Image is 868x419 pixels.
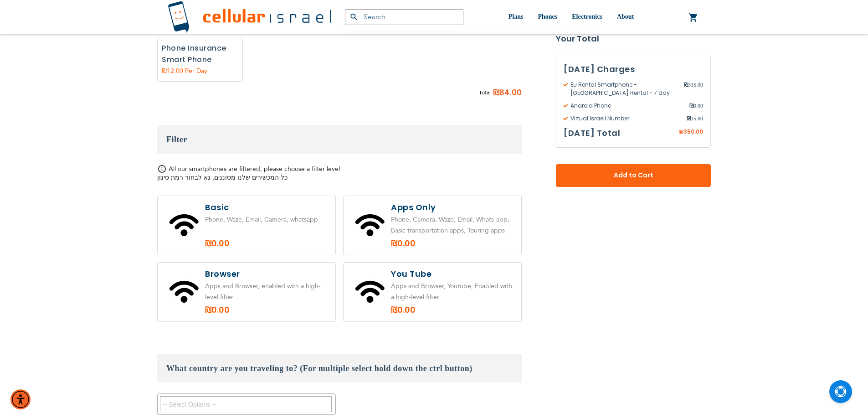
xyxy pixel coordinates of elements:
span: Total [479,88,491,98]
span: ₪ [684,81,688,89]
span: ₪ [687,114,691,123]
span: 84.00 [499,86,522,100]
span: Android Phone [564,102,689,110]
span: Electronics [572,13,602,20]
span: ₪ [689,102,693,110]
h3: [DATE] Charges [564,62,703,76]
span: Filter [166,135,187,144]
span: EU Rental Smartphone - [GEOGRAPHIC_DATA] Rental - 7 day [564,81,684,97]
span: Phones [538,13,557,20]
span: All our smartphones are filtered, please choose a filter level כל המכשירים שלנו מסוננים, נא לבחור... [157,165,340,182]
span: Virtual Israeli Number [564,114,687,123]
span: Plans [508,13,524,20]
span: 35.00 [687,114,703,123]
span: ₪ [493,86,499,100]
img: Cellular Israel Logo [168,1,331,33]
span: 0.00 [689,102,703,110]
input: Search [345,9,463,25]
div: Accessibility Menu [10,389,31,409]
span: Add to Cart [586,171,681,181]
span: 350.00 [683,128,703,135]
h3: [DATE] Total [564,126,620,140]
h3: What country are you traveling to? (For multiple select hold down the ctrl button) [157,354,522,383]
textarea: Search [160,396,332,412]
span: About [617,13,634,20]
strong: Your Total [556,32,711,46]
span: ₪ [678,128,683,136]
button: Add to Cart [556,164,711,187]
span: 315.00 [684,81,703,97]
